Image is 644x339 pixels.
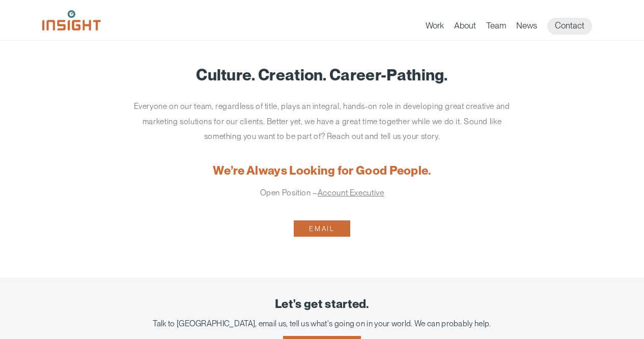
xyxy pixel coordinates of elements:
nav: primary navigation menu [426,18,602,35]
img: Insight Marketing Design [42,10,101,31]
h2: We’re Always Looking for Good People. [58,164,587,178]
a: Account Executive [318,188,384,197]
h1: Culture. Creation. Career-Pathing. [58,66,587,83]
a: Work [426,20,444,35]
a: Email [294,220,350,237]
p: Everyone on our team, regardless of title, plays an integral, hands-on role in developing great c... [131,99,513,144]
a: Contact [547,18,592,35]
a: Team [486,20,506,35]
a: About [454,20,476,35]
p: Open Position – [131,185,513,201]
div: Let's get started. [15,298,629,311]
a: News [516,20,537,35]
div: Talk to [GEOGRAPHIC_DATA], email us, tell us what's going on in your world. We can probably help. [15,319,629,328]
